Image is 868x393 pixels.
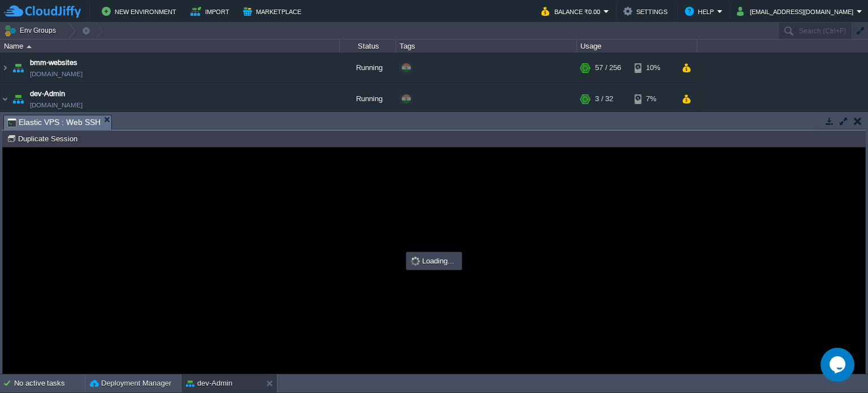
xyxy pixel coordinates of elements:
button: Deployment Manager [90,378,171,389]
div: 3 / 32 [595,84,613,114]
button: Help [685,5,717,18]
button: Marketplace [243,5,305,18]
button: Settings [623,5,671,18]
div: 57 / 256 [595,53,621,83]
button: Env Groups [4,23,60,38]
img: AMDAwAAAACH5BAEAAAAALAAAAAABAAEAAAICRAEAOw== [1,84,10,114]
div: 7% [635,84,671,114]
a: dev-Admin [30,88,65,100]
button: dev-Admin [186,378,232,389]
div: No active tasks [14,374,85,392]
img: AMDAwAAAACH5BAEAAAAALAAAAAABAAEAAAICRAEAOw== [10,84,26,114]
img: AMDAwAAAACH5BAEAAAAALAAAAAABAAEAAAICRAEAOw== [27,45,32,48]
img: AMDAwAAAACH5BAEAAAAALAAAAAABAAEAAAICRAEAOw== [1,53,10,83]
button: Duplicate Session [7,133,81,144]
div: Loading... [407,253,461,269]
div: Running [340,53,396,83]
span: Elastic VPS : Web SSH [7,115,101,129]
div: Running [340,84,396,114]
div: Name [1,40,339,53]
div: Status [340,40,396,53]
img: CloudJiffy [4,5,81,19]
div: Tags [397,40,576,53]
button: New Environment [102,5,180,18]
button: Import [190,5,233,18]
img: AMDAwAAAACH5BAEAAAAALAAAAAABAAEAAAICRAEAOw== [10,53,26,83]
iframe: chat widget [821,348,857,382]
button: Balance ₹0.00 [541,5,604,18]
a: bmm-websites [30,57,77,68]
span: [DOMAIN_NAME] [30,68,83,80]
button: [EMAIL_ADDRESS][DOMAIN_NAME] [737,5,857,18]
div: 10% [635,53,671,83]
span: [DOMAIN_NAME] [30,100,83,111]
div: Usage [578,40,697,53]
